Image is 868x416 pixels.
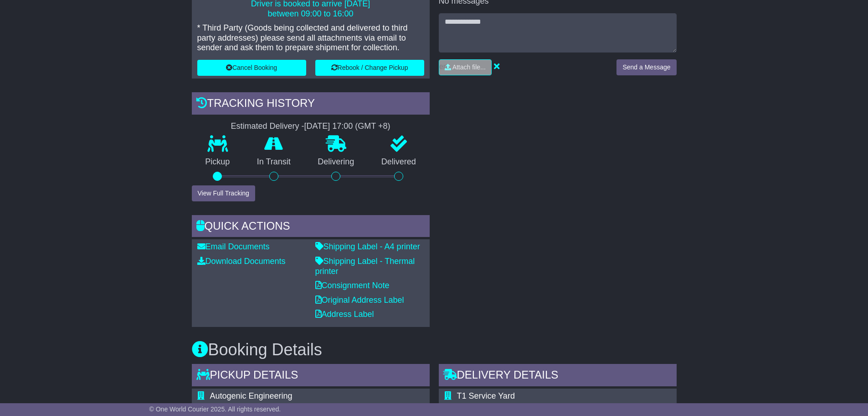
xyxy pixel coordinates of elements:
[192,92,430,117] div: Tracking history
[197,257,286,266] a: Download Documents
[192,157,244,167] p: Pickup
[439,364,677,389] div: Delivery Details
[315,295,404,305] a: Original Address Label
[315,60,424,76] button: Rebook / Change Pickup
[192,185,255,201] button: View Full Tracking
[192,364,430,389] div: Pickup Details
[197,60,306,76] button: Cancel Booking
[368,157,430,167] p: Delivered
[315,281,390,290] a: Consignment Note
[197,23,424,53] p: * Third Party (Goods being collected and delivered to third party addresses) please send all atta...
[210,391,293,400] span: Autogenic Engineering
[304,121,390,132] div: [DATE] 17:00 (GMT +8)
[192,121,430,132] div: Estimated Delivery -
[616,59,676,75] button: Send a Message
[197,242,270,251] a: Email Documents
[315,310,374,319] a: Address Label
[192,215,430,240] div: Quick Actions
[243,157,304,167] p: In Transit
[304,157,368,167] p: Delivering
[315,242,420,251] a: Shipping Label - A4 printer
[457,391,515,400] span: T1 Service Yard
[149,405,281,413] span: © One World Courier 2025. All rights reserved.
[192,341,677,359] h3: Booking Details
[315,257,415,276] a: Shipping Label - Thermal printer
